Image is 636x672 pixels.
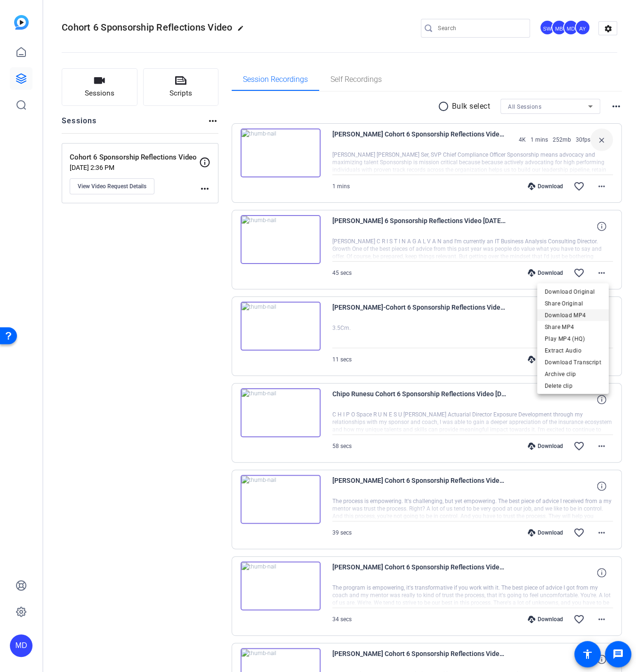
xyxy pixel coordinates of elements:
span: Play MP4 (HQ) [545,333,601,344]
span: Delete clip [545,380,601,392]
span: Download MP4 [545,310,601,321]
span: Share MP4 [545,321,601,333]
span: Share Original [545,298,601,309]
span: Extract Audio [545,345,601,356]
span: Download Transcript [545,357,601,368]
span: Archive clip [545,368,601,380]
span: Download Original [545,286,601,297]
